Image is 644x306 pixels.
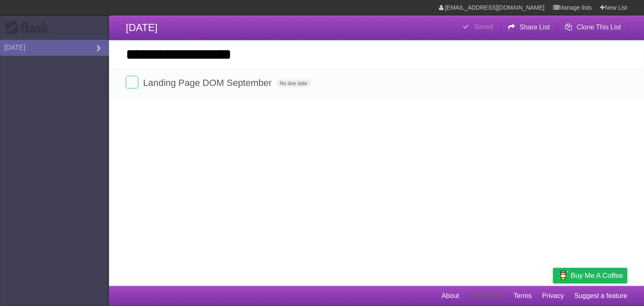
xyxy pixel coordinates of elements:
[514,288,532,304] a: Terms
[553,268,627,283] a: Buy me a coffee
[126,22,158,33] span: [DATE]
[4,21,55,36] div: Flask
[441,288,459,304] a: About
[519,23,550,31] b: Share List
[276,80,310,87] span: No due date
[576,23,621,31] b: Clone This List
[557,268,569,283] img: Buy me a coffee
[501,20,556,35] button: Share List
[574,288,627,304] a: Suggest a feature
[469,288,503,304] a: Developers
[126,76,138,88] label: Done
[474,23,493,30] b: Saved
[558,20,627,35] button: Clone This List
[143,78,274,88] span: Landing Page DOM September
[542,288,564,304] a: Privacy
[571,268,623,283] span: Buy me a coffee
